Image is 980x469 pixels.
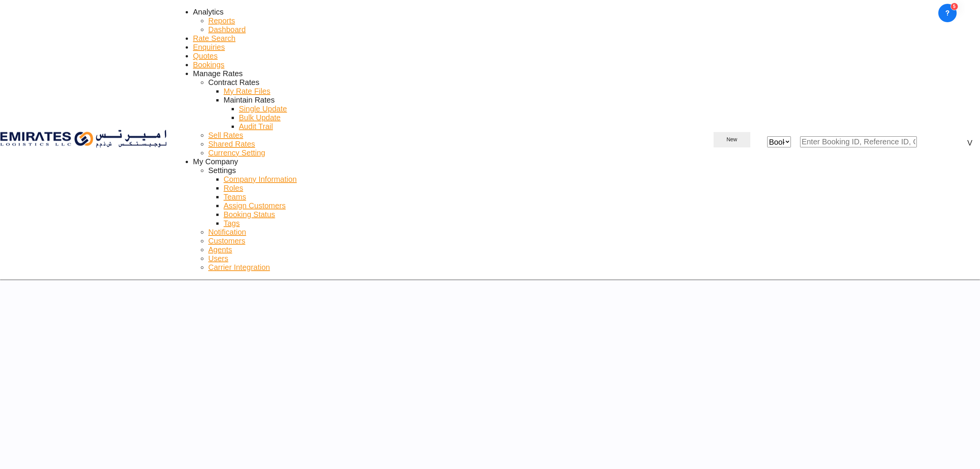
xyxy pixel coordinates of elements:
span: Bulk Update [239,113,281,122]
a: Audit Trail [239,122,273,131]
a: Rate Search [193,34,235,43]
a: Customers [208,237,245,245]
md-icon: icon-close [758,137,767,146]
div: Manage Rates [193,69,243,78]
div: My Company [193,157,238,166]
div: Maintain Rates [224,96,274,105]
div: icon-magnify [926,137,935,147]
span: Shared Rates [208,140,255,148]
md-icon: icon-magnify [917,137,926,147]
span: icon-magnify [917,136,926,147]
span: Enquiries [193,43,225,51]
div: V [967,139,972,147]
span: icon-close [758,136,767,147]
input: Enter Booking ID, Reference ID, Order ID [800,136,917,147]
span: Analytics [193,8,224,16]
md-icon: icon-chevron-down [791,137,800,147]
a: Carrier Integration [208,263,270,272]
span: Settings [208,166,236,175]
a: Enquiries [193,43,225,52]
a: Sell Rates [208,131,243,140]
span: Reports [208,16,235,25]
span: Sell Rates [208,131,243,139]
span: Single Update [239,105,287,113]
a: Agents [208,245,232,254]
span: My Company [193,157,238,166]
a: Dashboard [208,25,246,34]
a: Users [208,254,228,263]
a: Currency Setting [208,149,265,157]
a: Reports [208,16,235,25]
a: Assign Customers [224,201,286,210]
a: Notification [208,228,246,237]
a: Company Information [224,175,297,184]
a: Bulk Update [239,113,281,122]
a: Tags [224,219,240,228]
md-icon: icon-chevron-down [737,135,746,144]
span: Contract Rates [208,78,259,87]
a: My Rate Files [224,87,270,96]
a: Roles [224,184,243,193]
span: Help [943,138,952,147]
div: Settings [208,166,236,175]
span: Dashboard [208,25,246,34]
a: Quotes [193,52,217,60]
span: Audit Trail [239,122,273,131]
md-icon: icon-plus 400-fg [717,135,727,144]
a: Bookings [193,60,224,69]
span: Maintain Rates [224,96,274,104]
div: Contract Rates [208,78,259,87]
a: Shared Rates [208,140,255,149]
span: My Rate Files [224,87,270,95]
span: Manage Rates [193,69,243,78]
span: Currency Setting [208,149,265,157]
span: Quotes [193,52,217,60]
span: Rate Search [193,34,235,42]
a: Teams [224,193,246,201]
span: New [717,136,746,142]
a: Booking Status [224,210,275,219]
span: Bookings [193,60,224,69]
button: icon-plus 400-fgNewicon-chevron-down [714,132,750,147]
a: Single Update [239,105,287,113]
